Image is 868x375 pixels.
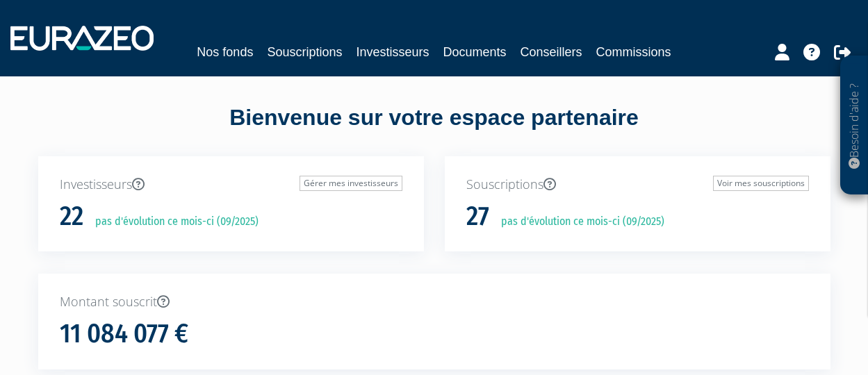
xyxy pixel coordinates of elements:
[197,42,253,62] a: Nos fonds
[60,319,188,349] h1: 11 084 077 €
[267,42,342,62] a: Souscriptions
[466,202,489,231] h1: 27
[443,42,507,62] a: Documents
[713,176,809,191] a: Voir mes souscriptions
[356,42,429,62] a: Investisseurs
[10,26,154,51] img: 1732889491-logotype_eurazeo_blanc_rvb.png
[521,42,582,62] a: Conseillers
[60,176,402,194] p: Investisseurs
[300,176,402,191] a: Gérer mes investisseurs
[28,102,841,156] div: Bienvenue sur votre espace partenaire
[85,214,259,230] p: pas d'évolution ce mois-ci (09/2025)
[60,293,809,311] p: Montant souscrit
[846,63,862,188] p: Besoin d'aide ?
[491,214,664,230] p: pas d'évolution ce mois-ci (09/2025)
[466,176,809,194] p: Souscriptions
[596,42,671,62] a: Commissions
[60,202,83,231] h1: 22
